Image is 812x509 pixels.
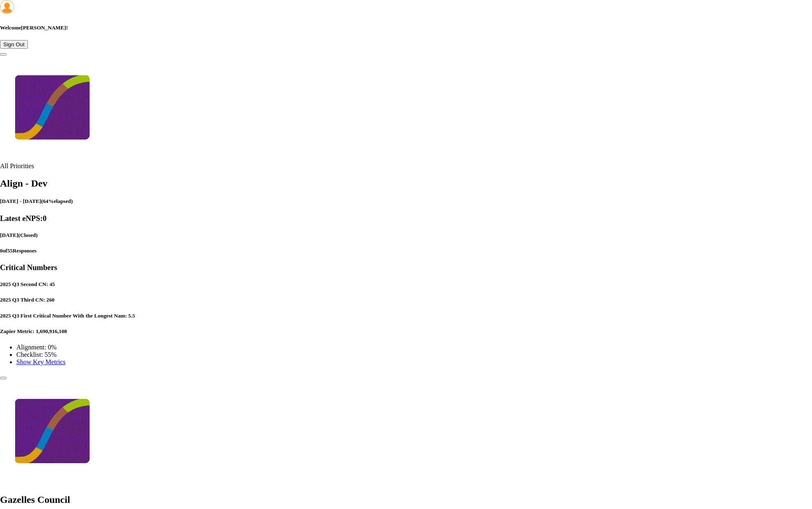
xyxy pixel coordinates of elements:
[46,297,54,303] span: 260
[54,198,72,204] span: elapsed)
[20,198,21,204] span: -
[43,214,46,223] span: 0
[45,351,56,358] span: 55%
[23,198,41,204] span: [DATE]
[21,25,66,31] span: [PERSON_NAME]
[128,313,135,319] span: 5.5
[49,281,55,287] span: 45
[13,248,36,254] span: Responses
[16,358,65,365] a: Show Key Metrics
[16,351,43,358] span: Checklist:
[36,328,67,334] span: 1,690,916,108
[48,344,56,351] span: 0%
[43,198,54,204] span: 64%
[41,198,43,204] span: (
[3,248,7,254] span: of
[16,344,46,351] span: Alignment:
[7,248,13,254] span: 55
[18,232,38,238] span: (Closed)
